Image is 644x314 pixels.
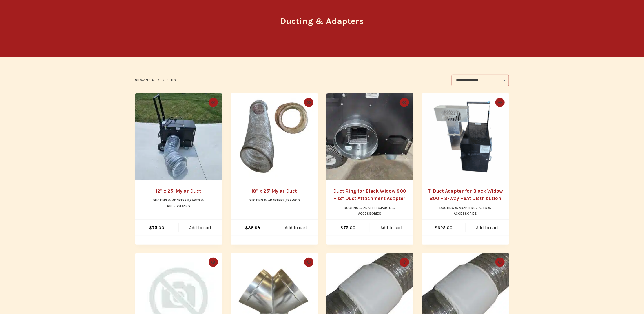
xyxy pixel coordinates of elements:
bdi: 75.00 [149,225,165,230]
a: TPE-500 [286,198,300,202]
h1: Ducting & Adapters [214,15,431,28]
a: Parts & Accessories [454,206,491,216]
button: Quick view toggle [304,258,313,267]
select: Shop order [452,75,509,86]
a: Add to cart: “12” x 25' Mylar Duct” [179,220,222,236]
bdi: 89.99 [245,225,260,230]
a: Add to cart: “18” x 25' Mylar Duct” [274,220,318,236]
a: Duct Ring for Black Widow 800 – 12″ Duct Attachment Adapter [333,188,406,201]
a: T-Duct Adapter for Black Widow 800 – 3-Way Heat Distribution [428,188,503,201]
button: Quick view toggle [209,98,218,107]
bdi: 75.00 [341,225,356,230]
p: Showing all 15 results [135,78,176,83]
a: Parts & Accessories [358,206,396,216]
picture: Duct [231,93,318,180]
a: 12” x 25′ Mylar Duct [156,188,201,194]
button: Quick view toggle [495,258,505,267]
img: Mylar ducting attached to the Black Widow 800 Propane Heater using the duct ring [135,93,222,180]
li: , [332,205,408,217]
picture: 20250617_135624 [135,93,222,180]
button: Quick view toggle [304,98,313,107]
span: $ [245,225,248,230]
span: $ [149,225,152,230]
a: Duct Ring for Black Widow 800 – 12" Duct Attachment Adapter [326,93,413,180]
a: Add to cart: “Duct Ring for Black Widow 800 – 12" Duct Attachment Adapter” [370,220,413,236]
a: Ducting & Adapters [153,198,189,202]
span: $ [341,225,344,230]
button: Quick view toggle [495,98,505,107]
a: 18” x 25' Mylar Duct [231,93,318,180]
img: 18” by 25’ mylar duct for Pest Heat TPE-500 [231,93,318,180]
span: $ [435,225,438,230]
a: T-Duct Adapter for Black Widow 800 – 3-Way Heat Distribution [422,93,509,180]
li: , [428,205,503,217]
bdi: 625.00 [435,225,453,230]
a: 18” x 25′ Mylar Duct [251,188,297,194]
button: Quick view toggle [400,98,409,107]
li: , [249,198,300,203]
button: Quick view toggle [400,258,409,267]
a: Ducting & Adapters [249,198,285,202]
button: Quick view toggle [209,258,218,267]
a: Ducting & Adapters [440,206,476,210]
a: 12” x 25' Mylar Duct [135,93,222,180]
a: Ducting & Adapters [344,206,380,210]
a: Add to cart: “T-Duct Adapter for Black Widow 800 – 3-Way Heat Distribution” [466,220,509,236]
li: , [141,198,216,209]
button: Open LiveChat chat widget [5,2,22,20]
